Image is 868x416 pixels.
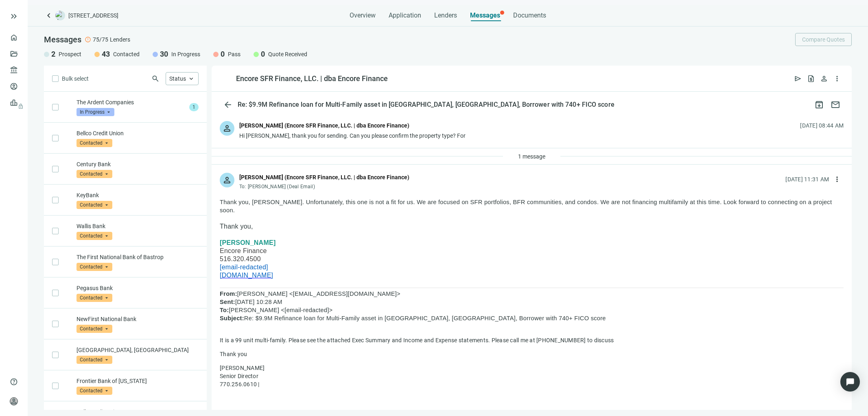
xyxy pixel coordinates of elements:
[239,121,409,130] div: [PERSON_NAME] (Encore SFR Finance, LLC. | dba Encore Finance)
[239,183,409,190] div: To:
[93,35,108,44] span: 75/75
[794,75,802,83] span: send
[833,175,841,183] span: more_vert
[814,100,824,110] span: archive
[236,101,616,109] div: Re: $9.9M Refinance loan for Multi-Family asset in [GEOGRAPHIC_DATA], [GEOGRAPHIC_DATA], Borrower...
[188,75,195,82] span: keyboard_arrow_up
[220,97,236,113] button: arrow_back
[160,49,168,59] span: 30
[805,72,818,85] button: request_quote
[840,372,860,392] div: Open Intercom Messenger
[110,35,130,44] span: Lenders
[827,97,844,113] button: mail
[236,74,388,84] div: Encore SFR Finance, LLC. | dba Encore Finance
[77,222,199,230] p: Wallis Bank
[518,153,545,160] span: 1 message
[221,49,225,59] span: 0
[77,201,112,209] span: Contacted
[77,263,112,271] span: Contacted
[389,11,421,20] span: Application
[171,50,200,58] span: In Progress
[77,387,112,395] span: Contacted
[44,35,81,44] span: Messages
[511,150,552,163] button: 1 message
[102,49,110,59] span: 43
[239,132,466,140] div: Hi [PERSON_NAME], thank you for sending. Can you please confirm the property type? For
[44,11,54,20] a: keyboard_arrow_left
[77,191,199,199] p: KeyBank
[434,11,457,20] span: Lenders
[77,232,112,240] span: Contacted
[9,11,19,21] button: keyboard_double_arrow_right
[268,50,307,58] span: Quote Received
[831,72,844,85] button: more_vert
[513,11,546,20] span: Documents
[10,378,18,386] span: help
[77,253,199,261] p: The First National Bank of Bastrop
[223,100,233,110] span: arrow_back
[55,11,65,20] img: deal-logo
[68,11,118,20] span: [STREET_ADDRESS]
[785,175,829,184] div: [DATE] 11:31 AM
[77,139,112,147] span: Contacted
[239,173,409,182] div: [PERSON_NAME] (Encore SFR Finance, LLC. | dba Encore Finance)
[77,315,199,323] p: NewFirst National Bank
[807,75,815,83] span: request_quote
[248,184,315,189] span: [PERSON_NAME] (Deal Email)
[151,75,160,83] span: search
[791,72,805,85] button: send
[62,74,89,83] span: Bulk select
[820,75,828,83] span: person
[222,175,232,185] span: person
[59,50,81,58] span: Prospect
[77,129,199,137] p: Bellco Credit Union
[350,11,376,20] span: Overview
[77,98,186,106] p: The Ardent Companies
[228,50,241,58] span: Pass
[470,11,500,19] span: Messages
[800,121,844,130] div: [DATE] 08:44 AM
[77,408,199,416] p: Rally Credit Union
[51,49,55,59] span: 2
[169,75,186,82] span: Status
[77,325,112,333] span: Contacted
[77,356,112,364] span: Contacted
[831,100,840,110] span: mail
[77,284,199,292] p: Pegasus Bank
[77,170,112,178] span: Contacted
[261,49,265,59] span: 0
[811,97,827,113] button: archive
[77,377,199,385] p: Frontier Bank of [US_STATE]
[77,346,199,354] p: [GEOGRAPHIC_DATA], [GEOGRAPHIC_DATA]
[833,75,841,83] span: more_vert
[818,72,831,85] button: person
[222,123,232,133] span: person
[831,173,844,186] button: more_vert
[77,160,199,168] p: Century Bank
[189,103,199,111] span: 1
[10,397,18,405] span: person
[795,33,852,46] button: Compare Quotes
[77,294,112,302] span: Contacted
[77,108,114,116] span: In Progress
[85,36,91,43] span: error
[113,50,140,58] span: Contacted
